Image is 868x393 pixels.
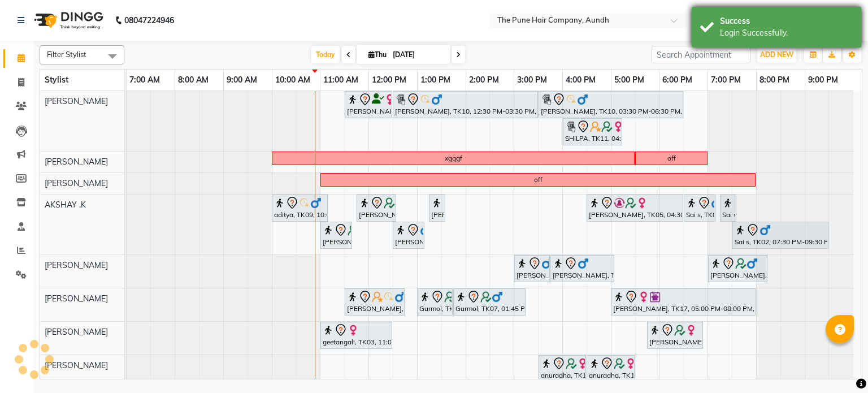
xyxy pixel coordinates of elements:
a: 5:00 PM [611,72,647,88]
div: [PERSON_NAME], TK10, 03:30 PM-06:30 PM, Global Highlight - Majirel Highlights Medium [540,93,682,116]
a: 7:00 PM [708,72,744,88]
a: 8:00 PM [757,72,792,88]
a: 9:00 PM [805,72,841,88]
div: Login Successfully. [720,27,853,39]
div: off [667,153,676,163]
a: 8:00 AM [175,72,211,88]
div: Success [720,15,853,27]
div: Gurmol, TK07, 01:00 PM-01:45 PM, Cut [DEMOGRAPHIC_DATA] (Master stylist) [418,290,452,314]
a: 10:00 AM [272,72,313,88]
div: [PERSON_NAME], TK05, 04:30 PM-06:30 PM, Hair Color [PERSON_NAME] Touchup 2 Inch [588,196,682,220]
div: [PERSON_NAME], TK06, 07:00 PM-08:15 PM, Cut [DEMOGRAPHIC_DATA] (Master stylist ) [709,257,766,280]
div: [PERSON_NAME], TK17, 05:00 PM-08:00 PM, Hair Color Inoa - scalp advance with touchup 2 Inch [612,290,754,314]
input: 2025-09-04 [389,46,446,63]
div: [PERSON_NAME], TK01, 11:45 AM-12:35 PM, [PERSON_NAME] Crafting [358,196,395,220]
div: [PERSON_NAME], TK19, 01:15 PM-01:35 PM, [PERSON_NAME] Crafting [430,196,444,220]
div: aditya, TK09, 10:00 AM-11:10 AM, Cut [DEMOGRAPHIC_DATA] (Expert) [273,196,327,220]
a: 9:00 AM [224,72,260,88]
span: Thu [366,50,389,59]
span: [PERSON_NAME] [45,327,108,337]
div: [PERSON_NAME], TK01, 11:00 AM-11:40 AM, Cut [DEMOGRAPHIC_DATA] (Expert) [322,223,351,247]
div: [PERSON_NAME], TK18, 11:30 AM-12:45 PM, Cut Under 20 year (Boy) [346,290,403,314]
div: anuradha, TK14, 03:30 PM-04:30 PM, Pedicure - Premium [540,357,585,381]
a: 11:00 AM [320,72,361,88]
div: [PERSON_NAME], TK16, 03:45 PM-05:05 PM, [PERSON_NAME] Crafting [552,257,613,280]
span: [PERSON_NAME] [45,293,108,304]
a: 2:00 PM [466,72,502,88]
span: Stylist [45,75,68,85]
div: geetangali, TK03, 11:00 AM-12:30 PM, Hair wash & blow dry -medium [322,323,391,347]
div: Sai s, TK02, 07:15 PM-07:35 PM, [PERSON_NAME] Crafting [721,196,735,220]
span: [PERSON_NAME] [45,360,108,370]
img: logo [29,5,106,36]
div: SHILPA, TK11, 04:00 PM-05:15 PM, Hair wash medium [564,120,621,144]
div: off [534,175,542,185]
div: Sai s, TK02, 06:30 PM-07:10 PM, Cut [DEMOGRAPHIC_DATA] (Expert) [685,196,714,220]
div: anuradha, TK14, 04:30 PM-05:30 PM, Manicure- Premium [588,357,633,381]
b: 08047224946 [124,5,174,36]
a: 1:00 PM [418,72,453,88]
span: AKSHAY .K [45,200,86,210]
div: Gurmol, TK07, 01:45 PM-03:15 PM, Hair Color Majirel - Majirel Global [DEMOGRAPHIC_DATA] [454,290,524,314]
input: Search Appointment [652,46,750,63]
span: [PERSON_NAME] [45,260,108,270]
button: ADD NEW [757,47,796,63]
span: [PERSON_NAME] [45,157,108,167]
span: [PERSON_NAME] [45,178,108,188]
div: [PERSON_NAME], TK19, 12:30 PM-01:10 PM, Cut [DEMOGRAPHIC_DATA] (Expert) [394,223,423,247]
div: [PERSON_NAME], TK16, 03:00 PM-03:45 PM, Cut [DEMOGRAPHIC_DATA] (Master stylist) [515,257,549,280]
a: 6:00 PM [659,72,695,88]
div: [PERSON_NAME], TK13, 05:45 PM-06:55 PM, Cut Below 12 year (boy) [648,323,702,347]
span: ADD NEW [760,50,793,59]
a: 12:00 PM [369,72,409,88]
div: [PERSON_NAME], TK04, 11:30 AM-12:30 PM, Cut [DEMOGRAPHIC_DATA] ( Top Stylist ) [346,93,391,116]
span: Filter Stylist [47,50,86,59]
a: 4:00 PM [563,72,598,88]
span: [PERSON_NAME] [45,96,108,106]
div: Sai s, TK02, 07:30 PM-09:30 PM, Hair Color Majirel - Majirel Touchup 2 Inch [734,223,827,247]
a: 7:00 AM [127,72,163,88]
div: [PERSON_NAME], TK10, 12:30 PM-03:30 PM, Global Highlight - Majirel Highlights Medium [394,93,537,116]
a: 3:00 PM [514,72,550,88]
div: xgggf [445,153,462,163]
span: Today [311,46,340,63]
